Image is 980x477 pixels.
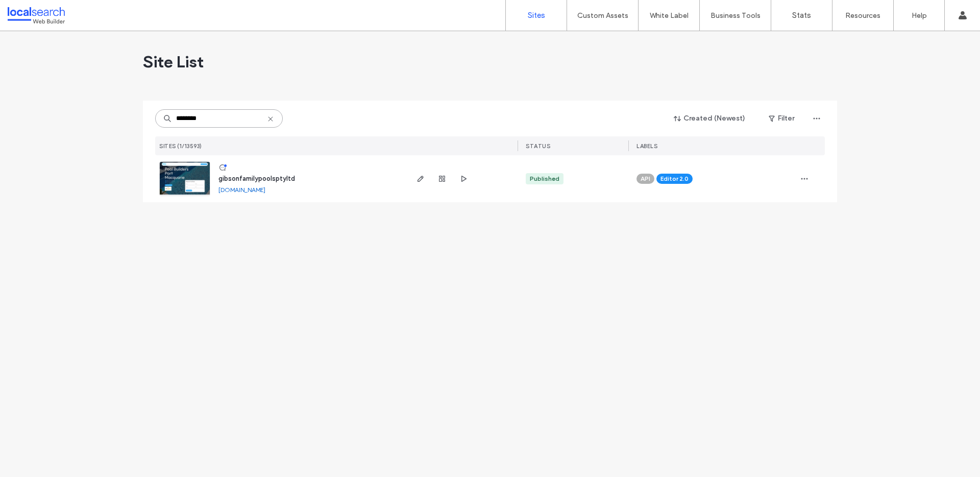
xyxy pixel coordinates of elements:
[526,142,550,150] span: STATUS
[218,186,265,194] a: [DOMAIN_NAME]
[710,11,761,20] label: Business Tools
[660,174,689,183] span: Editor 2.0
[650,11,689,20] label: White Label
[528,11,545,20] label: Sites
[143,52,204,72] span: Site List
[159,142,202,150] span: SITES (1/13593)
[577,11,628,20] label: Custom Assets
[758,110,804,127] button: Filter
[530,174,559,183] div: Published
[912,11,927,20] label: Help
[665,110,754,127] button: Created (Newest)
[23,7,44,16] span: Help
[218,175,295,182] a: gibsonfamilypoolsptyltd
[641,174,650,183] span: API
[845,11,880,20] label: Resources
[792,11,811,20] label: Stats
[636,142,657,150] span: LABELS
